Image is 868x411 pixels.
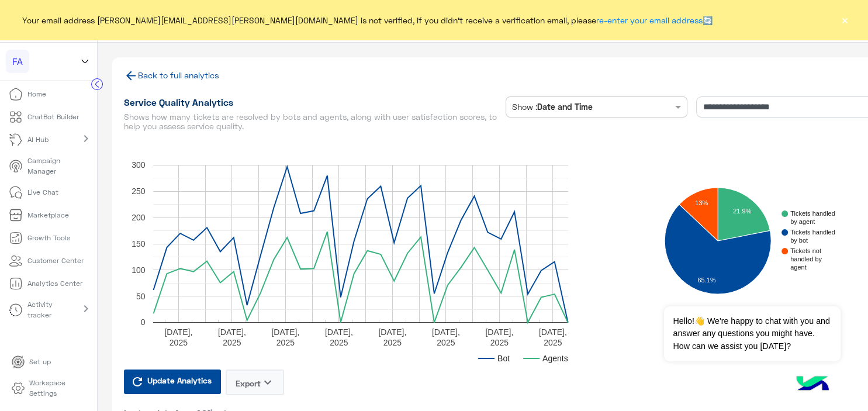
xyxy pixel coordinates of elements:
[141,317,146,327] text: 0
[539,327,567,336] text: [DATE],
[664,306,840,361] span: Hello!👋 We're happy to chat with you and answer any questions you might have. How can we assist y...
[132,239,146,248] text: 150
[144,372,215,388] span: Update Analytics
[596,15,703,25] a: re-enter your email address
[223,337,241,347] text: 2025
[124,136,644,369] svg: A chart.
[383,337,402,347] text: 2025
[124,369,221,394] button: Update Analytics
[27,255,84,266] p: Customer Center
[29,357,51,367] p: Set up
[170,337,188,347] text: 2025
[27,278,82,289] p: Analytics Center
[276,337,295,347] text: 2025
[27,112,79,122] p: ChatBot Builder
[272,327,300,336] text: [DATE],
[485,327,513,336] text: [DATE],
[733,208,751,215] text: 21.9%
[790,218,815,225] text: by agent
[132,265,146,274] text: 100
[790,255,822,263] text: handled by
[124,112,501,131] h5: Shows how many tickets are resolved by bots and agents, along with user satisfaction scores, to h...
[27,187,58,198] p: Live Chat
[330,337,348,347] text: 2025
[544,337,562,347] text: 2025
[790,210,835,217] text: Tickets handled
[437,337,455,347] text: 2025
[790,264,807,271] text: agent
[2,374,95,403] a: Workspace Settings
[165,327,193,336] text: [DATE],
[497,353,510,362] text: Bot
[325,327,353,336] text: [DATE],
[27,210,69,220] p: Marketplace
[379,327,407,336] text: [DATE],
[790,247,821,254] text: Tickets not
[695,199,708,206] text: 13%
[22,14,713,26] span: Your email address [PERSON_NAME][EMAIL_ADDRESS][PERSON_NAME][DOMAIN_NAME] is not verified, if you...
[226,369,284,395] button: Exportkeyboard_arrow_down
[839,14,850,26] button: ×
[432,327,460,336] text: [DATE],
[790,229,835,236] text: Tickets handled
[27,156,89,177] p: Campaign Manager
[27,89,46,99] p: Home
[79,302,93,316] mat-icon: chevron_right
[790,237,808,244] text: by bot
[132,213,146,222] text: 200
[29,378,86,399] p: Workspace Settings
[27,134,49,145] p: AI Hub
[132,186,146,196] text: 250
[792,364,833,405] img: hulul-logo.png
[261,375,275,389] i: keyboard_arrow_down
[124,70,219,80] a: Back to full analytics
[6,50,29,73] div: FA
[136,291,146,301] text: 50
[2,351,60,374] a: Set up
[542,353,568,362] text: Agents
[27,299,61,320] p: Activity tracker
[635,136,866,346] svg: A chart.
[490,337,509,347] text: 2025
[698,276,716,283] text: 65.1%
[218,327,246,336] text: [DATE],
[132,160,146,170] text: 300
[79,132,93,146] mat-icon: chevron_right
[124,96,501,108] h1: Service Quality Analytics
[27,233,70,243] p: Growth Tools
